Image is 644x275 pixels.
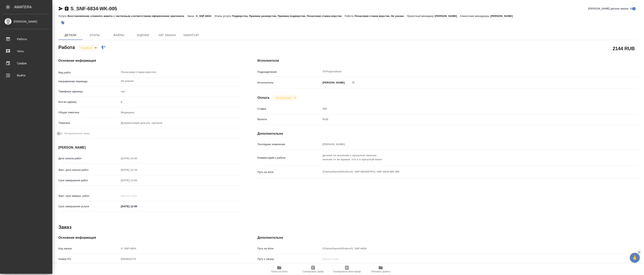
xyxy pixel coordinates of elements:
[272,95,297,101] div: В работе
[3,60,49,66] div: График
[3,36,49,42] div: Работы
[70,6,117,11] a: S_SNF-6834-WK-005
[258,81,321,85] p: Исполнитель
[61,33,80,38] span: Детали
[157,33,177,38] span: Чат заказа
[58,18,67,27] button: Добавить тэг
[321,141,608,147] input: Пустое поле
[1,34,51,44] a: Работы
[258,156,321,160] p: Комментарий к работе
[258,117,321,121] p: Валюта
[58,204,119,208] p: Срок завершения услуги
[258,107,321,111] p: Ставка
[119,167,155,173] input: Пустое поле
[258,247,321,251] p: Путь на drive
[58,71,119,75] p: Вид работ
[58,6,63,11] button: Скопировать ссылку для ЯМессенджера
[355,15,407,18] p: Почасовая ставка верстки, Не указан
[258,142,321,146] p: Последнее изменение
[58,100,119,104] p: Кол-во единиц
[58,15,67,18] p: Услуга
[407,15,435,18] p: Проектный менеджер
[613,45,635,52] h2: 2144 RUB
[58,79,119,83] p: Направление перевода
[274,96,292,100] button: Не оплачена
[119,155,155,161] input: Пустое поле
[80,46,93,50] button: В работе
[460,15,491,18] p: Клиентские менеджеры
[3,72,49,78] div: Выйти
[258,95,269,100] h4: Оплата
[58,145,241,150] h4: [PERSON_NAME]
[58,224,71,230] h2: Заказ
[258,70,321,74] p: Подразделение
[630,253,640,263] button: 🙏
[321,116,608,123] div: RUB
[258,131,640,136] h4: Дополнительно
[196,15,214,18] p: S_SNF-6834
[321,106,608,112] input: Пустое поле
[58,247,119,251] p: Код заказа
[109,33,128,38] span: Файлы
[262,264,296,275] button: Папка на Drive
[349,78,358,87] button: Удалить исполнителя
[345,15,355,18] p: Работа
[258,235,640,240] h4: Дополнительно
[371,270,391,273] span: Обновить файлы
[258,257,321,261] p: Путь к заказу
[119,246,241,251] input: Пустое поле
[119,109,241,116] div: Медицина
[321,168,608,175] textarea: /Clients/Sanofi/Orders/S_SNF-6834/DTP/S_SNF-6834-WK-005
[632,254,638,262] span: 🙏
[321,256,608,262] input: Пустое поле
[364,264,398,275] button: Обновить файлы
[214,15,232,18] p: Этапы услуги
[3,48,49,54] div: Чаты
[64,131,90,135] span: Нотариальный заказ
[58,178,119,182] p: Срок завершения работ
[330,264,364,275] button: Скопировать мини-бриф
[258,58,640,63] h4: Исполнители
[321,152,608,163] textarea: делаем по аналогии с прошлым заказом: вносим те же правки, что и в прошлый макет
[58,43,75,51] h2: Работа
[58,58,241,63] h4: Основная информация
[58,168,119,172] p: Факт. дата начала работ
[187,15,196,18] p: Заказ:
[321,246,608,251] input: Пустое поле
[3,19,49,24] div: [PERSON_NAME]
[133,33,153,38] span: Оценки
[58,121,119,125] p: Тематика
[119,99,241,105] input: Пустое поле
[58,257,119,261] p: Номер РО
[588,7,628,11] span: [PERSON_NAME] детали заказа
[58,235,241,240] h4: Основная информация
[119,88,241,95] div: час
[119,177,155,183] input: Пустое поле
[119,120,241,126] div: Документация для рег. органов
[435,15,460,18] p: [PERSON_NAME]
[302,270,324,273] span: Скопировать бриф
[258,170,321,174] p: Путь на drive
[333,270,361,273] span: Скопировать мини-бриф
[321,81,345,85] p: [PERSON_NAME]
[58,194,119,198] p: Факт. срок заверш. работ
[296,264,330,275] button: Скопировать бриф
[85,33,104,38] span: Этапы
[119,256,241,262] input: Пустое поле
[58,156,119,160] p: Дата начала работ
[271,270,288,273] span: Папка на Drive
[58,110,119,115] p: Общая тематика
[232,15,345,18] p: Подверстка, Приемка разверстки, Приемка подверстки, Почасовая ставка верстки
[182,33,201,38] span: SmartCat
[1,70,51,80] a: Выйти
[1,46,51,56] a: Чаты
[64,6,69,11] button: Скопировать ссылку
[119,203,155,209] input: ✎ Введи что-нибудь
[78,45,98,51] div: В работе
[58,90,119,94] p: Тарифные единицы
[67,15,187,18] p: Восстановление сложного макета с частичным соответствием оформлению оригинала
[14,3,52,11] div: AWATERA
[491,15,516,18] p: [PERSON_NAME]
[1,58,51,68] a: График
[119,193,155,199] input: Пустое поле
